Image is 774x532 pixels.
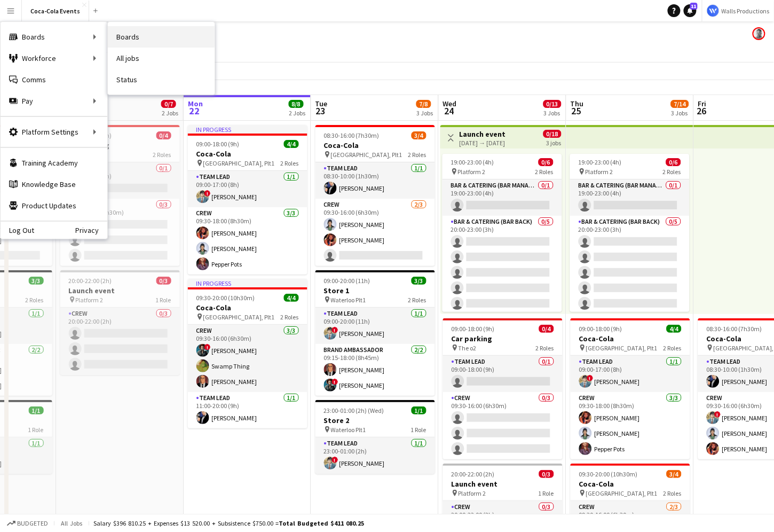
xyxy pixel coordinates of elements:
span: 3/3 [412,277,427,285]
div: 2 Jobs [162,109,178,117]
a: Training Academy [1,152,107,174]
span: 09:00-18:00 (9h) [196,140,240,148]
app-card-role: Crew2/309:30-16:00 (6h30m)[PERSON_NAME][PERSON_NAME] [315,199,435,266]
button: Coca-Cola Events [22,1,89,21]
app-card-role: Bar & Catering (Bar Manager)0/119:00-23:00 (4h) [443,179,562,216]
span: Tue [315,99,328,108]
h3: Coca-Cola [571,334,690,343]
span: ! [204,344,211,350]
app-job-card: 09:00-18:00 (9h)0/4Car parking The o22 RolesTeam Lead0/109:00-18:00 (9h) Crew0/309:30-16:00 (6h30m) [60,125,180,266]
span: ! [332,379,338,385]
span: [GEOGRAPHIC_DATA], Plt1 [586,344,658,352]
div: 3 Jobs [544,109,561,117]
div: Salary $396 810.25 + Expenses $13 520.00 + Subsistence $750.00 = [93,519,364,527]
div: Pay [1,90,107,112]
div: 3 Jobs [672,109,689,117]
app-job-card: 09:00-18:00 (9h)0/4Car parking The o22 RolesTeam Lead0/109:00-18:00 (9h) Crew0/309:30-16:00 (6h30m) [443,318,563,459]
span: 2 Roles [663,168,681,176]
app-card-role: Crew0/309:30-16:00 (6h30m) [443,392,563,459]
span: 1 Role [156,296,171,304]
span: [GEOGRAPHIC_DATA], Plt1 [203,159,275,167]
span: ! [715,411,721,418]
app-card-role: Bar & Catering (Bar Back)0/520:00-23:00 (3h) [570,216,690,314]
span: 0/3 [156,277,171,285]
span: 23:00-01:00 (2h) (Wed) [324,406,384,414]
span: 7/14 [671,100,689,108]
span: ! [587,375,594,381]
span: 2 Roles [664,344,682,352]
app-card-role: Team Lead1/109:00-17:00 (8h)![PERSON_NAME] [188,171,307,207]
span: 20:00-22:00 (2h) [452,470,495,478]
span: Total Budgeted $411 080.25 [279,519,364,527]
span: 4/4 [284,294,299,302]
div: [DATE] → [DATE] [460,139,506,147]
span: 08:30-16:00 (7h30m) [324,131,380,139]
div: 2 Jobs [289,109,306,117]
span: 23 [314,105,328,117]
span: Budgeted [17,520,48,527]
span: ! [332,327,338,333]
span: 11 [690,3,698,10]
a: Knowledge Base [1,174,107,195]
app-card-role: Team Lead1/109:00-17:00 (8h)![PERSON_NAME] [571,356,690,392]
span: 0/13 [543,100,562,108]
app-card-role: Crew0/320:00-22:00 (2h) [60,308,180,375]
h3: Car parking [443,334,563,343]
div: 08:30-16:00 (7h30m)3/4Coca-Cola [GEOGRAPHIC_DATA], Plt12 RolesTeam Lead1/108:30-10:00 (1h30m)[PER... [315,125,435,266]
h3: Store 1 [315,286,435,295]
span: 0/4 [156,131,171,139]
span: ! [332,457,338,463]
span: 4/4 [284,140,299,148]
span: 1/1 [412,406,427,414]
span: 0/7 [161,100,176,108]
span: 0/6 [666,158,681,166]
a: 11 [684,4,697,17]
span: 24 [441,105,457,117]
app-card-role: Bar & Catering (Bar Manager)0/119:00-23:00 (4h) [570,179,690,216]
span: 8/8 [289,100,304,108]
span: 09:00-18:00 (9h) [452,325,495,333]
h3: Car parking [60,140,180,150]
span: Waterloo Plt1 [331,426,366,434]
app-card-role: Team Lead1/108:30-10:00 (1h30m)[PERSON_NAME] [315,162,435,199]
span: 2 Roles [664,489,682,497]
span: Fri [698,99,707,108]
div: Boards [1,26,107,48]
app-user-avatar: Mark Walls [753,27,765,40]
span: Platform 2 [458,168,486,176]
span: Wed [443,99,457,108]
app-job-card: 19:00-23:00 (4h)0/6 Platform 22 RolesBar & Catering (Bar Manager)0/119:00-23:00 (4h) Bar & Cateri... [443,154,562,312]
span: 0/3 [539,470,554,478]
a: Product Updates [1,195,107,216]
h3: Store 2 [315,416,435,425]
app-card-role: Bar & Catering (Bar Back)0/520:00-23:00 (3h) [443,216,562,314]
span: 2 Roles [408,296,427,304]
img: Logo [707,4,720,17]
span: Platform 2 [76,296,104,304]
span: 3/3 [29,277,44,285]
span: 19:00-23:00 (4h) [451,158,494,166]
a: Log Out [1,226,34,234]
span: 2 Roles [281,159,299,167]
span: [GEOGRAPHIC_DATA], Plt1 [203,313,275,321]
app-card-role: Team Lead0/109:00-18:00 (9h) [60,162,180,199]
div: 09:00-20:00 (11h)3/3Store 1 Waterloo Plt12 RolesTeam Lead1/109:00-20:00 (11h)![PERSON_NAME]Brand ... [315,270,435,396]
app-job-card: In progress09:30-20:00 (10h30m)4/4Coca-Cola [GEOGRAPHIC_DATA], Plt12 RolesCrew3/309:30-16:00 (6h3... [188,279,307,428]
app-job-card: 09:00-18:00 (9h)4/4Coca-Cola [GEOGRAPHIC_DATA], Plt12 RolesTeam Lead1/109:00-17:00 (8h)![PERSON_N... [571,318,690,459]
app-card-role: Team Lead0/109:00-18:00 (9h) [443,356,563,392]
span: [GEOGRAPHIC_DATA], Plt1 [331,151,402,159]
span: [GEOGRAPHIC_DATA], Plt1 [586,489,658,497]
app-card-role: Brand Ambassador2/209:15-18:00 (8h45m)[PERSON_NAME]![PERSON_NAME] [315,344,435,396]
span: 09:30-20:00 (10h30m) [196,294,255,302]
app-job-card: 19:00-23:00 (4h)0/6 Platform 22 RolesBar & Catering (Bar Manager)0/119:00-23:00 (4h) Bar & Cateri... [570,154,690,312]
div: Workforce [1,48,107,69]
app-job-card: 23:00-01:00 (2h) (Wed)1/1Store 2 Waterloo Plt11 RoleTeam Lead1/123:00-01:00 (2h)![PERSON_NAME] [315,400,435,474]
span: Walls Productions [722,7,770,15]
h3: Launch event [60,286,180,295]
span: 2 Roles [536,344,554,352]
